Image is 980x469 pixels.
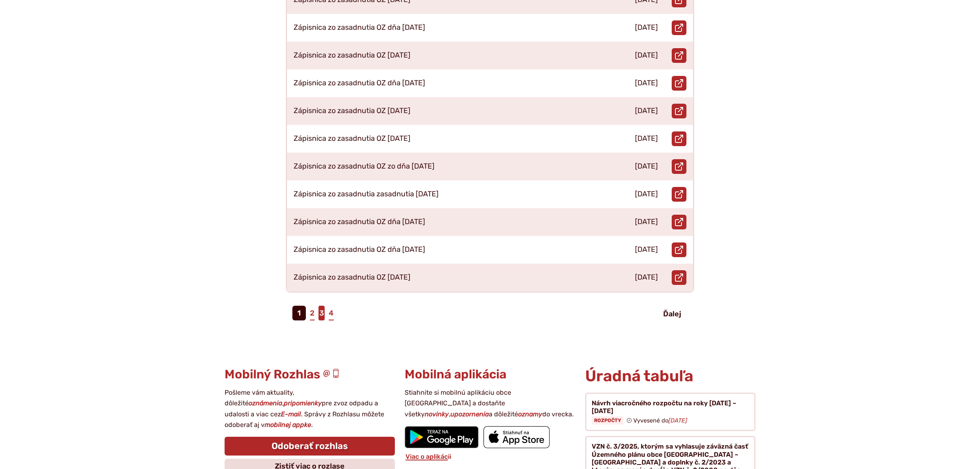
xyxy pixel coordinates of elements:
a: 2 [309,306,315,320]
p: Zápisnica zo zasadnutia OZ zo dňa [DATE] [294,162,434,171]
p: [DATE] [635,79,658,88]
a: Viac o aplikácii [405,453,452,460]
span: Ďalej [663,309,681,318]
p: Zápisnica zo zasadnutia OZ [DATE] [294,51,410,60]
p: [DATE] [635,273,658,282]
strong: novinky [425,410,449,418]
p: Stiahnite si mobilnú aplikáciu obce [GEOGRAPHIC_DATA] a dostaňte všetky , a dôležité do vrecka. [405,387,575,420]
p: [DATE] [635,134,658,143]
p: Pošleme vám aktuality, dôležité , pre zvoz odpadu a udalosti a viac cez . Správy z Rozhlasu môžet... [225,387,395,431]
strong: E-mail [281,410,301,418]
p: Zápisnica zo zasadnutia OZ [DATE] [294,273,410,282]
h3: Mobilná aplikácia [405,368,575,381]
span: 1 [292,306,306,320]
strong: pripomienky [284,399,322,407]
p: [DATE] [635,51,658,60]
strong: oznámenia [249,399,282,407]
p: [DATE] [635,23,658,32]
p: Zápisnica zo zasadnutia OZ [DATE] [294,107,410,116]
p: Zápisnica zo zasadnutia OZ dňa [DATE] [294,79,425,88]
a: Ďalej [657,307,688,321]
p: [DATE] [635,218,658,227]
strong: mobilnej appke [265,421,311,429]
p: [DATE] [635,162,658,171]
strong: upozornenia [450,410,489,418]
p: Zápisnica zo zasadnutia OZ dňa [DATE] [294,23,425,32]
img: Prejsť na mobilnú aplikáciu Sekule v App Store [483,426,550,448]
p: Zápisnica zo zasadnutia OZ [DATE] [294,134,410,143]
h2: Úradná tabuľa [585,368,755,385]
h3: Mobilný Rozhlas [225,368,395,381]
strong: oznamy [518,410,542,418]
p: Zápisnica zo zasadnutia OZ dňa [DATE] [294,245,425,254]
a: Odoberať rozhlas [225,437,395,456]
img: Prejsť na mobilnú aplikáciu Sekule v službe Google Play [405,426,479,448]
a: 3 [318,306,325,320]
p: [DATE] [635,245,658,254]
a: Návrh viacročného rozpočtu na roky [DATE] – [DATE] Rozpočty Vyvesené do[DATE] [585,393,755,431]
p: Zápisnica zo zasadnutia OZ dňa [DATE] [294,218,425,227]
p: [DATE] [635,190,658,199]
p: [DATE] [635,107,658,116]
a: 4 [328,306,334,320]
p: Zápisnica zo zasadnutia zasadnutia [DATE] [294,190,439,199]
